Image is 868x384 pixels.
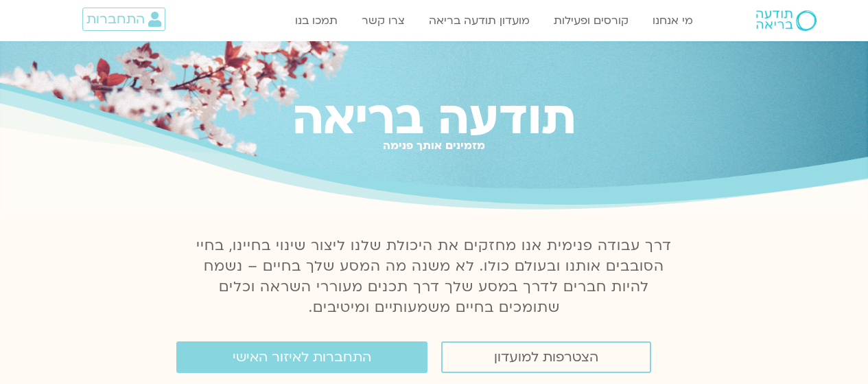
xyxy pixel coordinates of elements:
a: מי אנחנו [646,8,700,34]
a: צרו קשר [355,8,412,34]
span: התחברות לאיזור האישי [233,350,371,365]
a: התחברות לאיזור האישי [176,341,427,373]
img: תודעה בריאה [756,10,817,31]
a: תמכו בנו [288,8,344,34]
span: הצטרפות למועדון [494,350,598,365]
p: דרך עבודה פנימית אנו מחזקים את היכולת שלנו ליצור שינוי בחיינו, בחיי הסובבים אותנו ובעולם כולו. לא... [189,236,680,318]
span: התחברות [86,12,145,27]
a: קורסים ופעילות [547,8,635,34]
a: הצטרפות למועדון [441,341,651,373]
a: התחברות [82,8,165,31]
a: מועדון תודעה בריאה [422,8,537,34]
